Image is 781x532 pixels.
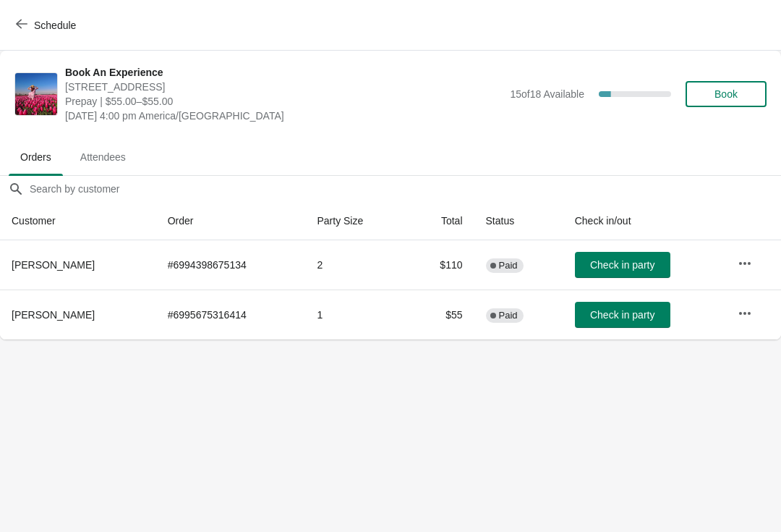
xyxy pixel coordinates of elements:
span: Orders [9,144,63,170]
span: Paid [499,260,518,271]
th: Check in/out [563,202,726,240]
span: Check in party [590,259,654,271]
span: Prepay | $55.00–$55.00 [65,94,503,109]
span: [PERSON_NAME] [12,309,95,321]
input: Search by customer [29,176,781,202]
td: 2 [305,240,406,290]
th: Party Size [305,202,406,240]
button: Schedule [7,12,88,38]
span: Book [714,88,738,100]
span: 15 of 18 Available [510,88,584,100]
td: # 6995675316414 [156,290,306,339]
th: Status [474,202,563,240]
span: Paid [499,310,518,321]
span: [PERSON_NAME] [12,259,95,271]
span: Check in party [590,309,654,321]
td: 1 [305,290,406,339]
button: Book [686,81,767,107]
td: # 6994398675134 [156,240,306,290]
span: Book An Experience [65,65,503,80]
th: Order [156,202,306,240]
span: Schedule [34,20,76,31]
span: [DATE] 4:00 pm America/[GEOGRAPHIC_DATA] [65,109,503,123]
span: [STREET_ADDRESS] [65,80,503,94]
td: $55 [407,290,474,339]
th: Total [407,202,474,240]
img: Book An Experience [15,73,57,115]
button: Check in party [575,302,670,328]
button: Check in party [575,252,670,278]
td: $110 [407,240,474,290]
span: Attendees [69,144,137,170]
